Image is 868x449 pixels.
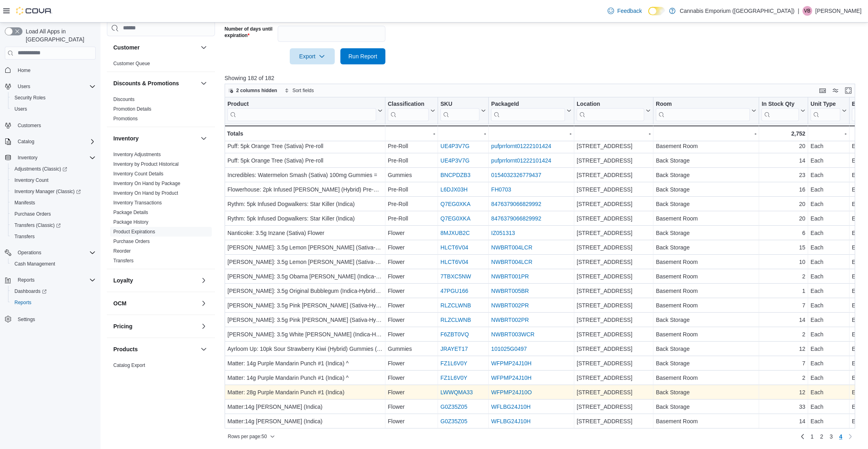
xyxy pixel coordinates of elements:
a: UE4P3V7G [440,143,469,149]
div: Each [811,243,847,252]
h3: OCM [113,299,127,307]
div: Totals [227,129,383,138]
a: Users [11,104,30,114]
span: 2 columns hidden [236,87,277,94]
a: 7TBXC5NW [440,273,471,280]
div: Room [656,100,750,108]
a: Inventory Manager (Classic) [11,187,84,196]
span: Inventory Adjustments [113,151,161,158]
button: Classification [388,100,435,121]
span: Users [14,82,96,91]
div: 16 [762,185,805,194]
a: Dashboards [11,286,50,296]
button: Room [656,100,756,121]
span: Users [14,106,27,112]
a: UE4P3V7G [440,157,469,164]
span: 3 [830,433,833,441]
button: Manifests [8,197,99,208]
span: Load All Apps in [GEOGRAPHIC_DATA] [23,27,96,43]
span: Cash Management [14,261,55,267]
div: Flower [388,243,435,252]
div: Each [811,199,847,209]
span: 4 [839,433,842,441]
div: Product [227,100,376,121]
div: Each [811,257,847,267]
div: - [440,129,486,138]
a: Adjustments (Classic) [11,164,70,174]
button: Purchase Orders [8,208,99,220]
a: 8MJXUB2C [440,230,470,236]
div: 2,752 [762,129,805,138]
span: Transfers (Classic) [11,220,96,230]
div: Puff: 5pk Orange Tree (Sativa) Pre-roll [227,141,383,151]
button: Reports [14,275,38,285]
div: [STREET_ADDRESS] [577,170,651,180]
h3: Products [113,345,138,353]
a: Product Expirations [113,229,155,235]
div: Back Storage [656,199,756,209]
div: [STREET_ADDRESS] [577,214,651,223]
div: Discounts & Promotions [107,95,215,127]
div: [STREET_ADDRESS] [577,257,651,267]
a: FH0703 [491,186,511,193]
button: Loyalty [199,276,209,285]
span: Transfers (Classic) [14,222,61,229]
div: Each [811,141,847,151]
div: 10 [762,257,805,267]
span: Purchase Orders [14,211,51,217]
span: Catalog [14,137,96,146]
button: Product [227,100,383,121]
div: SKU [440,100,479,108]
img: Cova [16,7,52,15]
button: 2 columns hidden [225,86,280,95]
h3: Inventory [113,134,139,142]
div: 20 [762,214,805,223]
span: Promotion Details [113,106,151,112]
a: pufprrlornt01222101424 [491,157,551,164]
a: 8476379066829992 [491,201,541,207]
span: Operations [14,248,96,257]
div: Gummies [388,170,435,180]
div: - [388,129,435,138]
div: Back Storage [656,185,756,194]
div: Nanticoke: 3.5g Inzane (Sativa) Flower [227,228,383,238]
a: RLZCLWNB [440,302,471,309]
a: Q7EG0XKA [440,215,471,222]
div: [STREET_ADDRESS] [577,141,651,151]
span: Export [295,48,330,64]
button: Inventory Count [8,175,99,186]
span: Inventory Manager (Classic) [11,187,96,196]
div: [STREET_ADDRESS] [577,243,651,252]
div: Each [811,214,847,223]
button: Catalog [2,136,99,147]
div: Package URL [491,100,565,121]
span: Operations [18,249,41,256]
a: NWBRT003WCR [491,331,534,338]
a: Transfers (Classic) [8,220,99,231]
button: In Stock Qty [762,100,805,121]
input: Dark Mode [648,7,665,15]
div: Basement Room [656,257,756,267]
button: Cash Management [8,258,99,270]
span: Dark Mode [648,15,649,16]
button: Customer [113,43,197,51]
span: Package Details [113,209,148,216]
a: Page 3 of 4 [827,430,836,443]
a: Inventory On Hand by Product [113,190,178,196]
div: Incredibles: Watermelon Smash (Sativa) 100mg Gummies = [227,170,383,180]
a: Inventory Transactions [113,200,162,206]
div: Flowerhouse: 2pk Infused [PERSON_NAME] (Hybrid) Pre-Roll * [227,185,383,194]
button: Location [577,100,651,121]
button: Discounts & Promotions [199,78,209,88]
button: Display options [831,86,840,95]
span: Inventory by Product Historical [113,161,179,167]
span: Inventory [14,153,96,163]
div: 14 [762,156,805,165]
a: G0Z35Z05 [440,404,467,410]
div: Pre-Roll [388,185,435,194]
div: - [491,129,571,138]
h3: Discounts & Promotions [113,79,179,87]
span: Security Roles [11,93,96,103]
div: In Stock Qty [762,100,799,108]
button: Reports [8,297,99,308]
